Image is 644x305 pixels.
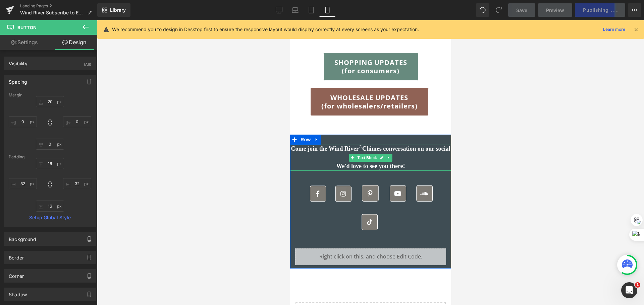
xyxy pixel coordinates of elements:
a: Mobile [319,3,335,17]
span: We'd love to see you there! [46,143,115,149]
a: New Library [97,3,130,17]
div: Margin [9,93,91,97]
div: Border [9,251,24,260]
a: Tablet [303,3,319,17]
input: 0 [36,201,64,212]
span: Row [9,115,22,125]
input: 0 [36,158,64,169]
input: 0 [36,139,64,150]
a: Expand / Collapse [95,134,102,142]
div: Background [9,233,36,242]
input: 0 [9,116,37,127]
input: 0 [9,178,37,189]
span: Library [110,7,126,13]
div: (All) [84,57,91,68]
button: Undo [476,3,489,17]
input: 0 [63,178,91,189]
div: Visibility [9,57,28,66]
div: Padding [9,155,91,159]
span: Preview [546,7,564,14]
a: Setup Global Style [9,215,91,220]
span: Wind River Subscribe to Email Updates [20,10,85,15]
div: Shadow [9,288,27,297]
a: Landing Pages [20,3,97,9]
span: Text Block [66,134,88,142]
a: Preview [538,3,572,17]
a: Learn more [600,25,628,33]
iframe: Intercom live chat [621,282,637,298]
input: 0 [63,116,91,127]
span: Button [17,25,37,30]
span: Save [516,7,527,14]
span: 1 [635,282,640,288]
input: 0 [36,96,64,107]
div: Spacing [9,75,27,85]
button: Redo [492,3,505,17]
a: Expand / Collapse [22,115,31,125]
a: SHOPPING UPDATES(for consumers) [33,32,128,61]
span: ® [69,124,72,129]
span: SHOPPING UPDATES (for consumers) [44,38,117,55]
a: WHOLESALE UPDATES(for wholesalers/retailers) [20,68,139,96]
a: Desktop [271,3,287,17]
div: Corner [9,270,24,279]
a: Design [50,35,99,50]
a: Laptop [287,3,303,17]
span: WHOLESALE UPDATES (for wholesalers/retailers) [31,73,127,90]
button: More [628,3,641,17]
p: We recommend you to design in Desktop first to ensure the responsive layout would display correct... [112,26,419,33]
